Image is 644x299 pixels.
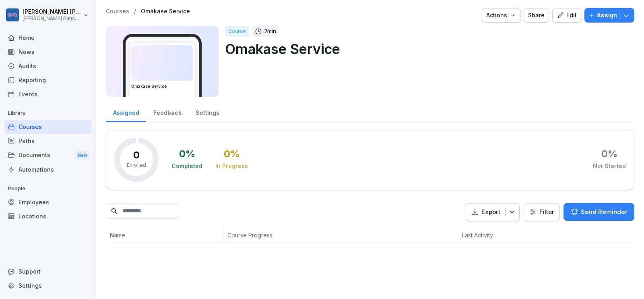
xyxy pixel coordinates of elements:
[179,149,195,159] div: 0 %
[581,208,627,216] p: Send Reminder
[131,83,193,89] h3: Omakase Service
[227,231,366,239] p: Course Progress
[133,150,140,160] p: 0
[4,87,92,101] a: Events
[462,231,527,239] p: Last Activity
[563,203,634,221] button: Send Reminder
[4,148,92,163] a: DocumentsNew
[593,162,626,170] div: Not Started
[601,149,617,159] div: 0 %
[4,134,92,148] a: Paths
[528,11,545,20] div: Share
[524,203,559,221] button: Filter
[4,264,92,278] div: Support
[171,162,202,170] div: Completed
[4,278,92,293] a: Settings
[481,208,500,217] p: Export
[264,27,276,35] p: 7 min
[4,162,92,176] a: Automations
[225,39,628,59] p: Omakase Service
[4,73,92,87] a: Reporting
[584,8,634,23] button: Assign
[106,102,146,122] a: Assigned
[4,59,92,73] a: Audits
[4,45,92,59] a: News
[188,102,226,122] a: Settings
[23,8,81,15] p: [PERSON_NAME] [PERSON_NAME]
[466,203,520,221] button: Export
[215,162,248,170] div: In Progress
[482,8,520,23] button: Actions
[110,231,219,239] p: Name
[146,102,188,122] a: Feedback
[4,148,92,163] div: Documents
[134,8,136,15] p: /
[486,11,516,20] div: Actions
[552,8,581,23] button: Edit
[4,107,92,120] p: Library
[557,11,577,20] div: Edit
[529,208,554,216] div: Filter
[4,209,92,223] a: Locations
[76,151,89,160] div: New
[4,182,92,195] p: People
[4,195,92,209] a: Employees
[106,8,129,15] a: Courses
[23,16,81,21] p: [PERSON_NAME] Pancakes
[597,11,617,20] p: Assign
[225,26,249,37] div: Course
[141,8,190,15] a: Omakase Service
[4,31,92,45] a: Home
[127,162,146,169] p: Enrolled
[524,8,549,23] button: Share
[224,149,240,159] div: 0 %
[4,120,92,134] a: Courses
